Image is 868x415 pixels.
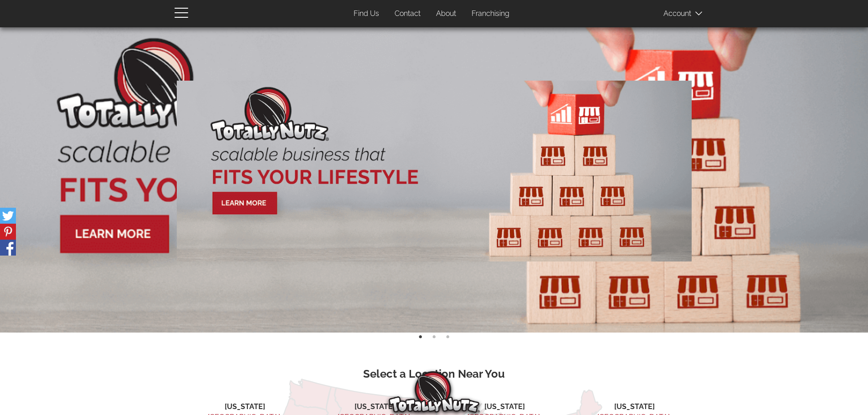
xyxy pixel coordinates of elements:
img: Totally Nutz Logo [389,371,480,413]
li: [US_STATE] [582,402,687,412]
a: Find Us [347,5,386,23]
button: 3 of 3 [443,333,452,342]
a: About [429,5,463,23]
li: [US_STATE] [452,402,557,412]
a: Franchising [465,5,516,23]
a: Contact [388,5,427,23]
li: [US_STATE] [192,402,298,412]
button: 2 of 3 [430,333,439,342]
button: 1 of 3 [416,333,425,342]
img: A Business that Fits Your Lifestyle [177,81,692,261]
h3: Select a Location Near You [181,368,687,380]
li: [US_STATE] [322,402,427,412]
